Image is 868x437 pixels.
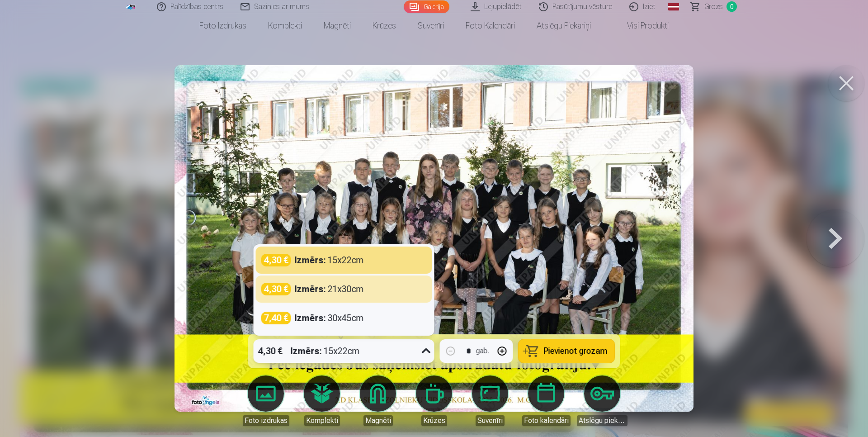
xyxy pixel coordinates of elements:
[726,1,737,12] span: 0
[704,1,723,12] span: Grozs
[261,283,291,295] div: 4,30 €
[421,415,447,426] div: Krūzes
[521,375,571,426] a: Foto kalendāri
[526,13,602,38] a: Atslēgu piekariņi
[577,415,627,426] div: Atslēgu piekariņi
[126,4,136,9] img: /fa1
[257,13,313,38] a: Komplekti
[295,254,364,266] div: 15x22cm
[476,346,490,356] div: gab.
[295,283,364,295] div: 21x30cm
[404,0,449,13] a: Galerija
[304,415,340,426] div: Komplekti
[241,375,291,426] a: Foto izdrukas
[261,254,291,266] div: 4,30 €
[476,415,505,426] div: Suvenīri
[295,254,326,266] strong: Izmērs :
[295,283,326,295] strong: Izmērs :
[254,339,287,363] div: 4,30 €
[465,375,515,426] a: Suvenīri
[409,375,459,426] a: Krūzes
[455,13,526,38] a: Foto kalendāri
[189,13,257,38] a: Foto izdrukas
[363,415,393,426] div: Magnēti
[261,312,291,324] div: 7,40 €
[291,345,322,357] strong: Izmērs :
[291,339,360,363] div: 15x22cm
[577,375,627,426] a: Atslēgu piekariņi
[407,13,455,38] a: Suvenīri
[295,312,326,324] strong: Izmērs :
[362,13,407,38] a: Krūzes
[353,375,403,426] a: Magnēti
[295,312,364,324] div: 30x45cm
[522,415,571,426] div: Foto kalendāri
[297,375,347,426] a: Komplekti
[602,13,679,38] a: Visi produkti
[544,347,608,355] span: Pievienot grozam
[243,415,289,426] div: Foto izdrukas
[313,13,362,38] a: Magnēti
[519,339,615,363] button: Pievienot grozam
